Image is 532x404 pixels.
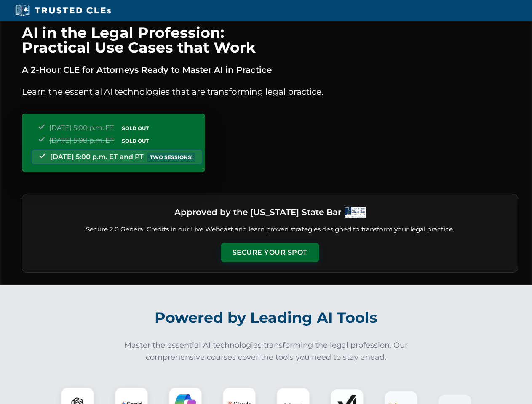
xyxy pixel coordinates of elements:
[49,136,114,144] span: [DATE] 5:00 p.m. ET
[221,243,319,262] button: Secure Your Spot
[49,124,114,132] span: [DATE] 5:00 p.m. ET
[22,63,518,77] p: A 2-Hour CLE for Attorneys Ready to Master AI in Practice
[119,136,152,145] span: SOLD OUT
[22,25,518,55] h1: AI in the Legal Profession: Practical Use Cases that Work
[33,303,500,332] h2: Powered by Leading AI Tools
[22,85,518,98] p: Learn the essential AI technologies that are transforming legal practice.
[174,205,341,220] h3: Approved by the [US_STATE] State Bar
[119,124,152,133] span: SOLD OUT
[345,207,366,218] img: Logo
[13,4,113,17] img: Trusted CLEs
[32,225,508,234] p: Secure 2.0 General Credits in our Live Webcast and learn proven strategies designed to transform ...
[119,339,414,364] p: Master the essential AI technologies transforming the legal profession. Our comprehensive courses...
